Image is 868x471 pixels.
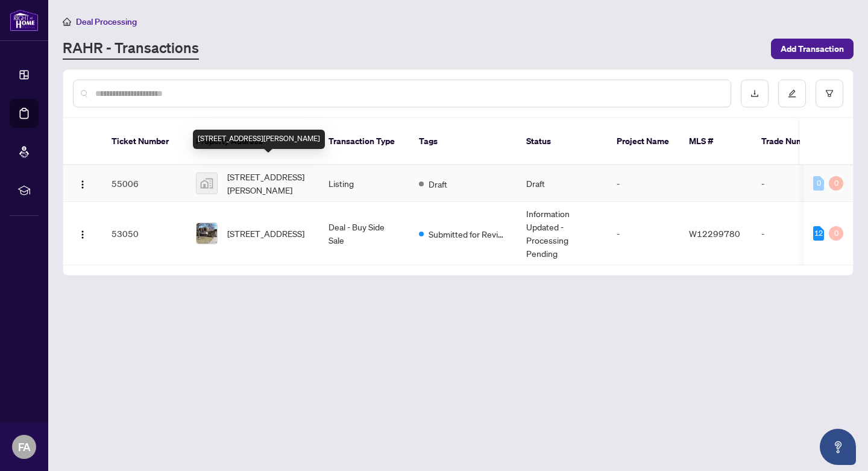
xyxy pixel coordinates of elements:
[18,438,31,455] span: FA
[197,173,217,194] img: thumbnail-img
[73,174,92,193] button: Logo
[813,226,824,241] div: 12
[829,176,843,191] div: 0
[679,118,752,165] th: MLS #
[750,89,759,98] span: download
[193,130,325,149] div: [STREET_ADDRESS][PERSON_NAME]
[78,180,87,189] img: Logo
[741,80,769,107] button: download
[78,230,87,239] img: Logo
[771,39,854,59] button: Add Transaction
[197,223,217,244] img: thumbnail-img
[10,9,39,31] img: logo
[227,170,309,197] span: [STREET_ADDRESS][PERSON_NAME]
[319,202,409,265] td: Deal - Buy Side Sale
[781,39,844,58] span: Add Transaction
[607,202,679,265] td: -
[319,118,409,165] th: Transaction Type
[517,165,607,202] td: Draft
[752,118,836,165] th: Trade Number
[517,118,607,165] th: Status
[788,89,796,98] span: edit
[813,176,824,191] div: 0
[63,38,199,60] a: RAHR - Transactions
[829,226,843,241] div: 0
[752,202,836,265] td: -
[227,227,304,240] span: [STREET_ADDRESS]
[319,165,409,202] td: Listing
[778,80,806,107] button: edit
[820,429,856,465] button: Open asap
[607,118,679,165] th: Project Name
[816,80,843,107] button: filter
[429,177,447,191] span: Draft
[102,118,186,165] th: Ticket Number
[607,165,679,202] td: -
[517,202,607,265] td: Information Updated - Processing Pending
[63,17,71,26] span: home
[409,118,517,165] th: Tags
[102,202,186,265] td: 53050
[102,165,186,202] td: 55006
[825,89,834,98] span: filter
[73,224,92,243] button: Logo
[689,228,740,239] span: W12299780
[186,118,319,165] th: Property Address
[76,16,137,27] span: Deal Processing
[429,227,507,241] span: Submitted for Review
[752,165,836,202] td: -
